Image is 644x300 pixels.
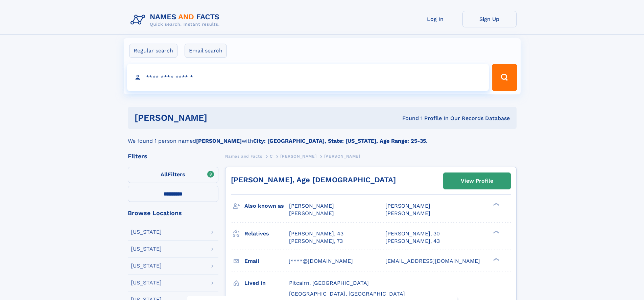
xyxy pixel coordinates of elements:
[131,246,162,252] div: [US_STATE]
[128,11,225,29] img: Logo Names and Facts
[244,228,289,239] h3: Relatives
[324,154,360,159] span: [PERSON_NAME]
[231,176,396,184] a: [PERSON_NAME], Age [DEMOGRAPHIC_DATA]
[244,255,289,267] h3: Email
[492,230,500,234] div: ❯
[461,173,493,189] div: View Profile
[270,154,273,159] span: C
[270,152,273,160] a: C
[385,237,440,245] a: [PERSON_NAME], 43
[408,11,462,27] a: Log In
[280,152,316,160] a: [PERSON_NAME]
[289,291,405,297] span: [GEOGRAPHIC_DATA], [GEOGRAPHIC_DATA]
[492,202,500,207] div: ❯
[127,64,489,91] input: search input
[135,114,305,122] h1: [PERSON_NAME]
[492,64,517,91] button: Search Button
[385,258,480,264] span: [EMAIL_ADDRESS][DOMAIN_NAME]
[305,115,510,122] div: Found 1 Profile In Our Records Database
[185,44,227,58] label: Email search
[253,138,426,144] b: City: [GEOGRAPHIC_DATA], State: [US_STATE], Age Range: 25-35
[131,229,162,235] div: [US_STATE]
[128,167,218,183] label: Filters
[289,230,343,237] a: [PERSON_NAME], 43
[244,277,289,289] h3: Lived in
[131,263,162,269] div: [US_STATE]
[462,11,517,27] a: Sign Up
[196,138,242,144] b: [PERSON_NAME]
[131,280,162,285] div: [US_STATE]
[225,152,262,160] a: Names and Facts
[444,173,510,189] a: View Profile
[289,210,334,216] span: [PERSON_NAME]
[129,44,177,58] label: Regular search
[289,203,334,209] span: [PERSON_NAME]
[280,154,316,159] span: [PERSON_NAME]
[128,210,218,216] div: Browse Locations
[289,280,369,286] span: Pitcairn, [GEOGRAPHIC_DATA]
[385,203,430,209] span: [PERSON_NAME]
[161,171,168,178] span: All
[385,210,430,216] span: [PERSON_NAME]
[244,200,289,212] h3: Also known as
[289,237,343,245] a: [PERSON_NAME], 73
[128,129,517,145] div: We found 1 person named with .
[385,230,440,237] a: [PERSON_NAME], 30
[128,153,218,159] div: Filters
[492,257,500,261] div: ❯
